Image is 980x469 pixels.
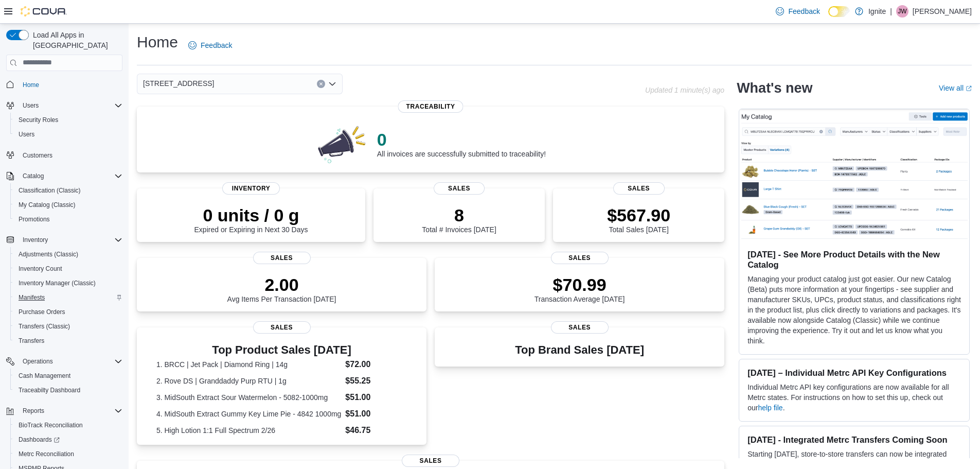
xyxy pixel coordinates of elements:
span: Users [14,128,122,141]
a: Transfers [14,335,48,347]
span: Users [23,101,39,110]
a: Dashboards [10,432,127,447]
button: Classification (Classic) [10,183,127,198]
span: BioTrack Reconciliation [19,421,83,429]
dd: $55.25 [345,375,407,387]
span: Transfers [19,337,44,345]
span: Security Roles [19,116,58,124]
span: Manifests [19,293,45,302]
a: View allExternal link [939,84,972,92]
div: Total Sales [DATE] [607,205,670,234]
p: 0 [377,129,546,150]
div: Expired or Expiring in Next 30 Days [194,205,308,234]
span: Cash Management [14,370,122,382]
span: Traceabilty Dashboard [19,386,80,394]
span: Catalog [23,172,44,180]
a: Adjustments (Classic) [14,248,82,260]
dt: 2. Rove DS | Granddaddy Purp RTU | 1g [156,376,341,386]
a: Feedback [184,35,236,56]
p: 0 units / 0 g [194,205,308,225]
span: Sales [613,182,665,195]
dd: $72.00 [345,358,407,371]
a: Security Roles [14,114,62,126]
button: Users [2,98,127,113]
button: Inventory Count [10,262,127,276]
span: My Catalog (Classic) [14,199,122,211]
button: Users [19,99,43,112]
button: Transfers [10,334,127,348]
a: Home [19,79,43,91]
button: Catalog [19,170,48,182]
p: 2.00 [227,274,336,295]
span: Adjustments (Classic) [14,248,122,260]
a: Feedback [772,1,824,22]
span: My Catalog (Classic) [19,201,76,209]
a: Inventory Count [14,263,66,275]
div: Joshua Woodham [896,5,908,18]
a: Purchase Orders [14,306,69,318]
a: Transfers (Classic) [14,320,74,333]
span: Sales [253,252,311,264]
a: Cash Management [14,370,75,382]
dd: $46.75 [345,424,407,437]
a: Users [14,128,39,141]
span: Cash Management [19,372,70,380]
h3: [DATE] - Integrated Metrc Transfers Coming Soon [747,435,961,445]
span: Sales [253,321,311,334]
span: Customers [19,149,122,162]
span: BioTrack Reconciliation [14,419,122,431]
span: Load All Apps in [GEOGRAPHIC_DATA] [29,30,122,50]
button: Traceabilty Dashboard [10,383,127,397]
span: Transfers [14,335,122,347]
h3: Top Brand Sales [DATE] [515,344,644,356]
button: Open list of options [328,80,336,88]
p: Individual Metrc API key configurations are now available for all Metrc states. For instructions ... [747,382,961,413]
a: Classification (Classic) [14,184,85,197]
span: Promotions [14,213,122,225]
svg: External link [966,85,972,92]
button: Metrc Reconciliation [10,447,127,461]
button: Transfers (Classic) [10,319,127,334]
button: Customers [2,148,127,163]
button: Home [2,77,127,92]
span: Sales [551,252,609,264]
span: Promotions [19,215,50,223]
h2: What's new [737,80,812,96]
span: Inventory Manager (Classic) [14,277,122,289]
button: Inventory [2,233,127,247]
span: Classification (Classic) [19,186,81,195]
span: Dashboards [14,433,122,446]
img: 0 [315,123,369,164]
p: $70.99 [534,274,625,295]
a: BioTrack Reconciliation [14,419,87,431]
button: Reports [2,404,127,418]
button: Clear input [317,80,325,88]
span: Home [23,81,39,89]
span: Feedback [788,6,819,16]
p: Managing your product catalog just got easier. Our new Catalog (Beta) puts more information at yo... [747,274,961,346]
dt: 4. MidSouth Extract Gummy Key Lime Pie - 4842 1000mg [156,409,341,419]
span: Users [19,130,34,138]
a: Inventory Manager (Classic) [14,277,100,289]
a: Manifests [14,291,49,304]
span: Inventory Count [19,265,62,273]
button: Reports [19,405,48,417]
span: Transfers (Classic) [19,322,70,331]
span: Transfers (Classic) [14,320,122,333]
dd: $51.00 [345,391,407,404]
h3: [DATE] – Individual Metrc API Key Configurations [747,368,961,378]
a: Promotions [14,213,54,225]
button: Users [10,127,127,142]
p: Ignite [868,5,886,18]
span: Inventory Manager (Classic) [19,279,96,287]
button: Promotions [10,212,127,227]
h3: Top Product Sales [DATE] [156,344,407,356]
p: $567.90 [607,205,670,225]
input: Dark Mode [828,6,850,17]
span: Customers [23,151,52,160]
span: Inventory [23,236,48,244]
span: Operations [23,357,53,366]
span: Inventory [222,182,280,195]
dd: $51.00 [345,408,407,420]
